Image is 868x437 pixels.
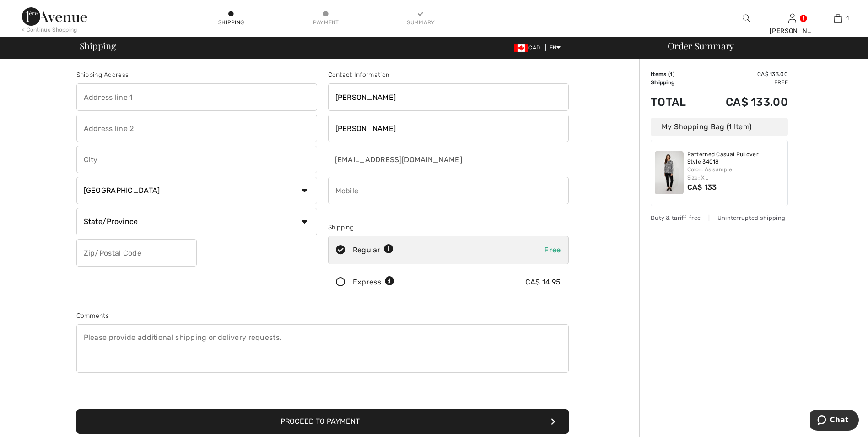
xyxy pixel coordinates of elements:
[701,70,788,78] td: CA$ 133.00
[312,18,340,27] div: Payment
[550,44,561,51] span: EN
[687,165,784,182] div: Color: As sample Size: XL
[701,87,788,118] td: CA$ 133.00
[670,71,673,77] span: 1
[328,115,569,142] input: Last name
[328,70,569,80] div: Contact Information
[353,245,394,256] div: Regular
[217,18,245,27] div: Shipping
[328,223,569,232] div: Shipping
[76,311,569,321] div: Comments
[815,13,860,24] a: 1
[657,41,863,50] div: Order Summary
[76,115,317,142] input: Address line 2
[651,78,701,87] td: Shipping
[525,277,561,288] div: CA$ 14.95
[76,70,317,80] div: Shipping Address
[80,41,116,50] span: Shipping
[651,87,701,118] td: Total
[834,13,842,24] img: My Bag
[788,14,796,22] a: Sign In
[651,213,788,222] div: Duty & tariff-free | Uninterrupted shipping
[76,409,569,434] button: Proceed to Payment
[687,183,717,191] span: CA$ 133
[328,177,569,204] input: Mobile
[544,246,561,254] span: Free
[514,44,528,52] img: Canadian Dollar
[687,151,784,165] a: Patterned Casual Pullover Style 34018
[514,44,544,51] span: CAD
[353,277,394,288] div: Express
[22,26,77,34] div: < Continue Shopping
[810,410,859,432] iframe: Opens a widget where you can chat to one of our agents
[788,13,796,24] img: My Info
[22,7,87,26] img: 1ère Avenue
[655,151,684,194] img: Patterned Casual Pullover Style 34018
[770,26,814,36] div: [PERSON_NAME]
[701,78,788,87] td: Free
[846,14,849,22] span: 1
[328,83,569,111] input: First name
[407,18,434,27] div: Summary
[651,118,788,136] div: My Shopping Bag (1 Item)
[743,13,750,24] img: search the website
[328,146,509,173] input: E-mail
[76,146,317,173] input: City
[76,83,317,111] input: Address line 1
[76,239,197,267] input: Zip/Postal Code
[651,70,701,78] td: Items ( )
